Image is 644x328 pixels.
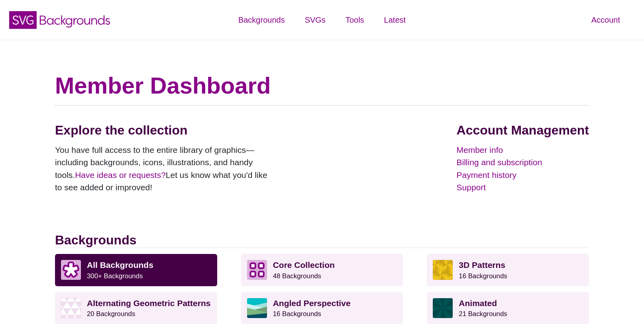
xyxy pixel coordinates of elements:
a: Account [581,8,630,32]
h2: Explore the collection [55,123,274,138]
a: Support [457,181,589,194]
small: 48 Backgrounds [273,272,321,280]
small: 21 Backgrounds [459,310,507,318]
a: SVGs [295,8,336,32]
a: Core Collection 48 Backgrounds [241,254,403,286]
strong: Animated [459,299,497,308]
a: All Backgrounds 300+ Backgrounds [55,254,217,286]
a: Payment history [457,169,589,182]
img: abstract landscape with sky mountains and water [247,298,267,318]
p: You have full access to the entire library of graphics—including backgrounds, icons, illustration... [55,144,274,194]
a: Billing and subscription [457,156,589,169]
strong: All Backgrounds [87,260,153,269]
a: Tools [336,8,374,32]
img: green rave light effect animated background [433,298,453,318]
img: fancy golden cube pattern [433,260,453,280]
a: Angled Perspective16 Backgrounds [241,292,403,324]
small: 16 Backgrounds [273,310,321,318]
a: Member info [457,144,589,156]
strong: Angled Perspective [273,299,351,308]
h2: Backgrounds [55,232,589,248]
img: light purple and white alternating triangle pattern [61,298,81,318]
h1: Member Dashboard [55,72,589,100]
strong: Alternating Geometric Patterns [87,299,210,308]
a: Alternating Geometric Patterns20 Backgrounds [55,292,217,324]
a: Animated21 Backgrounds [427,292,589,324]
small: 16 Backgrounds [459,272,507,280]
strong: 3D Patterns [459,260,505,269]
h2: Account Management [457,123,589,138]
a: Backgrounds [228,8,295,32]
small: 300+ Backgrounds [87,272,143,280]
strong: Core Collection [273,260,335,269]
small: 20 Backgrounds [87,310,135,318]
a: 3D Patterns16 Backgrounds [427,254,589,286]
a: Have ideas or requests? [75,170,166,180]
a: Latest [374,8,416,32]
